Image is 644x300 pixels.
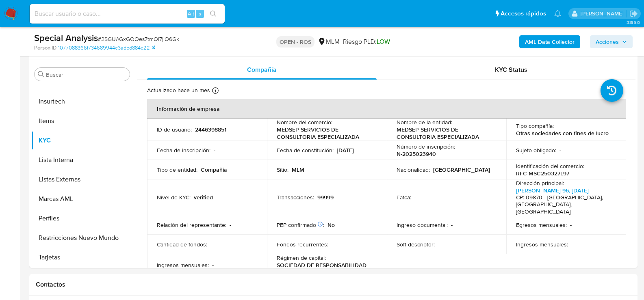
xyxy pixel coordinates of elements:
[212,261,214,269] p: -
[318,37,340,46] div: MLM
[38,71,44,78] button: Buscar
[377,37,390,46] span: LOW
[438,241,440,248] p: -
[31,150,133,170] button: Lista Interna
[46,71,126,78] input: Buscar
[277,194,314,201] p: Transacciones :
[157,261,209,269] p: Ingresos mensuales :
[433,166,490,173] p: [GEOGRAPHIC_DATA]
[571,241,573,248] p: -
[559,147,561,154] p: -
[516,129,609,137] p: Otras sociedades con fines de lucro
[98,35,179,43] span: # 2SGUAGxGQOes7tmOl7jlO6Gk
[277,241,328,248] p: Fondos recurrentes :
[210,241,212,248] p: -
[516,147,556,154] p: Sujeto obligado :
[516,122,554,129] p: Tipo compañía :
[397,126,494,140] p: MEDSEP SERVICIOS DE CONSULTORIA ESPECIALIZADA
[277,261,374,276] p: SOCIEDAD DE RESPONSABILIDAD LIMITADA DE CAPITAL VARIABLE
[34,44,56,52] b: Person ID
[519,35,580,48] button: AML Data Collector
[195,126,226,133] p: 2446398851
[31,209,133,228] button: Perfiles
[157,221,226,229] p: Relación del representante :
[230,221,231,229] p: -
[157,126,192,133] p: ID de usuario :
[30,9,225,19] input: Buscar usuario o caso...
[343,37,390,46] span: Riesgo PLD:
[397,194,411,201] p: Fatca :
[31,92,133,111] button: Insurtech
[292,166,304,173] p: MLM
[516,194,613,216] h4: CP: 09870 - [GEOGRAPHIC_DATA], [GEOGRAPHIC_DATA], [GEOGRAPHIC_DATA]
[31,111,133,131] button: Items
[397,119,452,126] p: Nombre de la entidad :
[596,35,619,48] span: Acciones
[516,221,567,229] p: Egresos mensuales :
[516,179,564,187] p: Dirección principal :
[516,241,568,248] p: Ingresos mensuales :
[214,147,215,154] p: -
[581,10,627,17] p: cesar.gonzalez@mercadolibre.com.mx
[147,86,210,94] p: Actualizado hace un mes
[337,147,354,154] p: [DATE]
[554,10,561,17] a: Notificaciones
[451,221,453,229] p: -
[516,186,589,194] a: [PERSON_NAME] 96, [DATE]
[277,166,288,173] p: Sitio :
[31,131,133,150] button: KYC
[590,35,633,48] button: Acciones
[397,241,435,248] p: Soft descriptor :
[199,10,201,17] span: s
[205,8,221,19] button: search-icon
[276,36,314,47] p: OPEN - ROS
[188,10,194,17] span: Alt
[501,9,546,18] span: Accesos rápidos
[157,147,210,154] p: Fecha de inscripción :
[397,221,448,229] p: Ingreso documental :
[31,248,133,267] button: Tarjetas
[157,194,191,201] p: Nivel de KYC :
[397,150,436,158] p: N-2025023940
[194,194,213,201] p: verified
[277,119,332,126] p: Nombre del comercio :
[414,194,416,201] p: -
[277,221,324,229] p: PEP confirmado :
[516,162,584,170] p: Identificación del comercio :
[31,170,133,189] button: Listas Externas
[247,65,277,74] span: Compañía
[570,221,572,229] p: -
[201,166,227,173] p: Compañia
[31,189,133,209] button: Marcas AML
[332,241,333,248] p: -
[525,35,575,48] b: AML Data Collector
[397,166,430,173] p: Nacionalidad :
[629,9,638,18] a: Salir
[31,228,133,248] button: Restricciones Nuevo Mundo
[397,143,455,150] p: Número de inscripción :
[147,99,626,119] th: Información de empresa
[327,221,335,229] p: No
[277,126,374,140] p: MEDSEP SERVICIOS DE CONSULTORIA ESPECIALIZADA
[317,194,334,201] p: 99999
[627,19,640,26] span: 3.155.0
[495,65,527,74] span: KYC Status
[157,166,197,173] p: Tipo de entidad :
[34,31,98,44] b: Special Analysis
[58,44,155,52] a: 1077088366f734689944e3adbd884e22
[516,170,569,177] p: RFC MSC250327L97
[36,281,631,289] h1: Contactos
[277,147,334,154] p: Fecha de constitución :
[277,254,326,261] p: Régimen de capital :
[157,241,207,248] p: Cantidad de fondos :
